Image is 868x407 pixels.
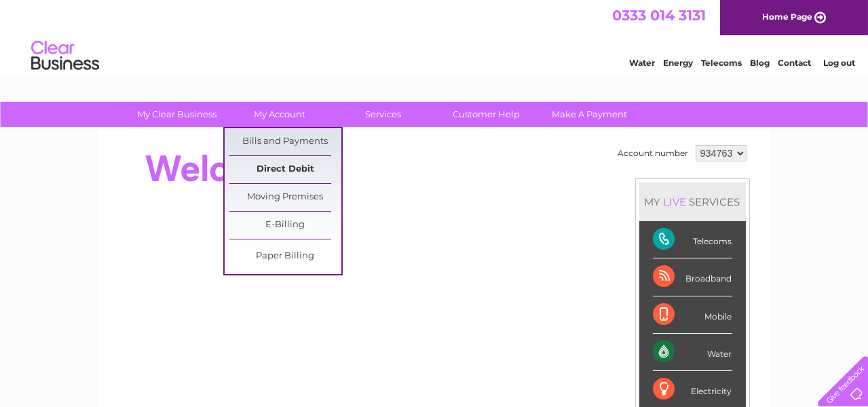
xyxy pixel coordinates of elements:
[629,58,655,68] a: Water
[750,58,770,68] a: Blog
[823,58,855,68] a: Log out
[229,128,341,155] a: Bills and Payments
[653,258,732,296] div: Broadband
[533,102,645,127] a: Make A Payment
[229,212,341,239] a: E-Billing
[653,334,732,371] div: Water
[224,102,336,127] a: My Account
[114,7,755,66] div: Clear Business is a trading name of Verastar Limited (registered in [GEOGRAPHIC_DATA] No. 3667643...
[778,58,811,68] a: Contact
[430,102,542,127] a: Customer Help
[639,182,746,221] div: MY SERVICES
[661,195,690,208] div: LIVE
[229,184,341,211] a: Moving Premises
[663,58,693,68] a: Energy
[653,221,732,258] div: Telecoms
[701,58,742,68] a: Telecoms
[229,243,341,270] a: Paper Billing
[31,35,100,77] img: logo.png
[615,142,692,165] td: Account number
[612,7,706,24] a: 0333 014 3131
[229,156,341,183] a: Direct Debit
[121,102,233,127] a: My Clear Business
[653,296,732,334] div: Mobile
[327,102,439,127] a: Services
